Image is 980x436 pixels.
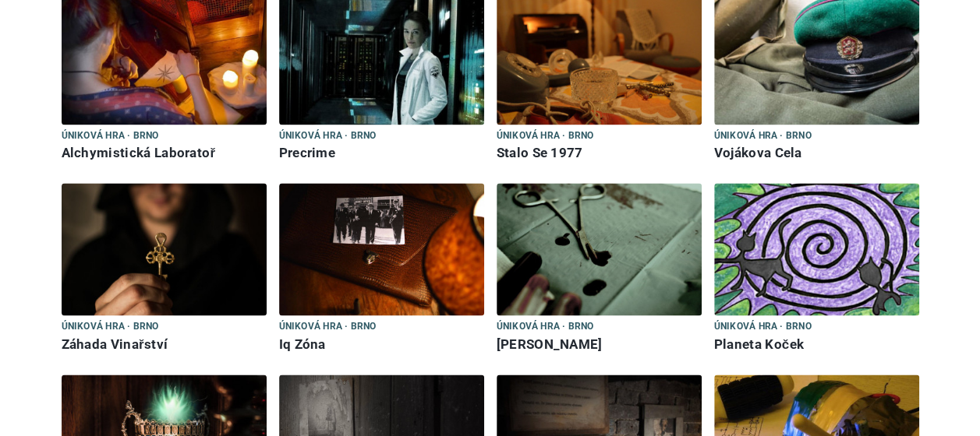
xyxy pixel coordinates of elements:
[279,128,377,145] span: Úniková hra · Brno
[714,183,919,356] a: Planeta Koček Úniková hra · Brno Planeta Koček
[62,183,267,356] a: Záhada Vinařství Úniková hra · Brno Záhada Vinařství
[279,183,484,315] img: Iq Zóna
[497,145,702,161] h6: Stalo Se 1977
[714,183,919,315] img: Planeta Koček
[62,128,159,145] span: Úniková hra · Brno
[62,145,267,161] h6: Alchymistická Laboratoř
[62,318,159,336] span: Úniková hra · Brno
[62,336,267,353] h6: Záhada Vinařství
[279,318,377,336] span: Úniková hra · Brno
[714,145,919,161] h6: Vojákova Cela
[714,128,812,145] span: Úniková hra · Brno
[62,183,267,315] img: Záhada Vinařství
[497,336,702,353] h6: [PERSON_NAME]
[497,128,594,145] span: Úniková hra · Brno
[279,183,484,356] a: Iq Zóna Úniková hra · Brno Iq Zóna
[497,183,702,356] a: Doktor Anděl Úniková hra · Brno [PERSON_NAME]
[714,318,812,336] span: Úniková hra · Brno
[497,318,594,336] span: Úniková hra · Brno
[714,336,919,353] h6: Planeta Koček
[497,183,702,315] img: Doktor Anděl
[279,336,484,353] h6: Iq Zóna
[279,145,484,161] h6: Precrime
